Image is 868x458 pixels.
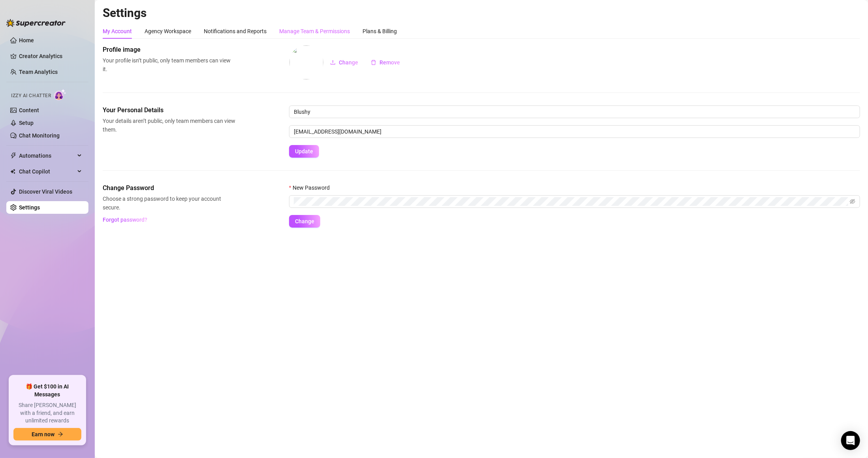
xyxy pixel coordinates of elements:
div: Manage Team & Permissions [279,27,350,36]
span: Update [295,148,313,155]
div: Plans & Billing [363,27,397,36]
a: Setup [19,120,34,126]
img: logo-BBDzfeDw.svg [6,19,66,27]
a: Home [19,37,34,43]
a: Settings [19,204,40,211]
button: Forgot password? [103,213,148,226]
h2: Settings [103,6,860,21]
label: New Password [289,183,335,192]
span: Change [295,218,314,224]
div: Agency Workspace [145,27,191,36]
input: Enter name [289,106,860,118]
span: Change [339,59,358,66]
a: Chat Monitoring [19,132,60,139]
span: upload [330,60,336,65]
span: Your Personal Details [103,106,235,115]
button: Change [289,215,320,228]
span: thunderbolt [10,153,17,159]
a: Team Analytics [19,69,58,75]
div: My Account [103,27,132,36]
div: Open Intercom Messenger [841,431,860,450]
span: Chat Copilot [19,165,75,178]
div: Notifications and Reports [204,27,267,36]
span: delete [371,60,376,65]
a: Discover Viral Videos [19,188,72,195]
span: Share [PERSON_NAME] with a friend, and earn unlimited rewards [13,401,81,425]
span: eye-invisible [850,199,855,204]
span: Your profile isn’t public, only team members can view it. [103,56,235,74]
input: Enter new email [289,125,860,138]
img: Chat Copilot [10,169,15,174]
a: Creator Analytics [19,50,82,62]
span: Change Password [103,183,235,193]
input: New Password [294,197,848,206]
button: Earn nowarrow-right [13,428,81,441]
button: Remove [364,56,406,69]
span: 🎁 Get $100 in AI Messages [13,383,81,398]
button: Change [324,56,364,69]
button: Update [289,145,319,158]
span: Your details aren’t public, only team members can view them. [103,117,235,134]
span: Remove [380,59,400,66]
span: Choose a strong password to keep your account secure. [103,194,235,212]
a: Content [19,107,39,113]
img: profilePics%2FexuO9qo4iLTrsAzj4muWTpr0oxy2.jpeg [289,45,323,79]
span: Izzy AI Chatter [11,92,51,100]
img: AI Chatter [54,89,66,100]
span: Forgot password? [103,217,148,223]
span: Earn now [32,431,54,437]
span: Automations [19,149,75,162]
span: arrow-right [58,432,63,437]
span: Profile image [103,45,235,55]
